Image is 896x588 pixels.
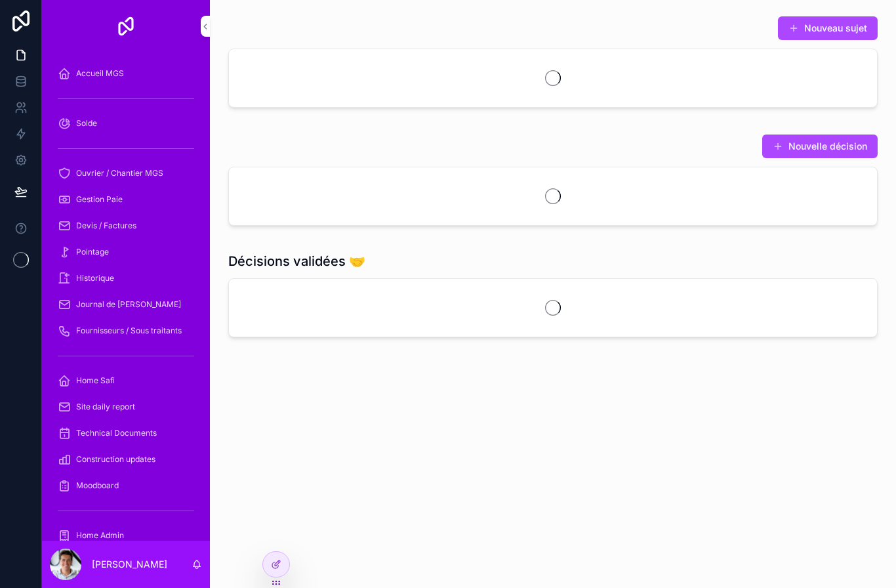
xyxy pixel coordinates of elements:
a: Home Safi [50,369,202,392]
span: Solde [76,118,97,129]
button: Nouvelle décision [762,135,878,158]
a: Fournisseurs / Sous traitants [50,319,202,343]
span: Ouvrier / Chantier MGS [76,168,163,178]
a: Solde [50,112,202,135]
a: Accueil MGS [50,62,202,85]
span: Devis / Factures [76,220,136,231]
span: Home Admin [76,530,124,541]
a: Ouvrier / Chantier MGS [50,161,202,185]
span: Pointage [76,247,109,257]
a: Devis / Factures [50,214,202,238]
a: Site daily report [50,395,202,419]
span: Gestion Paie [76,194,123,205]
span: Fournisseurs / Sous traitants [76,325,182,336]
span: Home Safi [76,375,115,386]
a: Moodboard [50,474,202,497]
span: Accueil MGS [76,68,124,79]
span: Moodboard [76,480,119,491]
button: Nouveau sujet [778,16,878,40]
img: App logo [115,16,136,37]
a: Construction updates [50,448,202,471]
span: Site daily report [76,402,135,412]
h1: Décisions validées 🤝 [228,252,365,270]
span: Historique [76,273,114,283]
span: Construction updates [76,454,155,465]
span: Technical Documents [76,428,157,438]
a: Technical Documents [50,421,202,445]
a: Gestion Paie [50,188,202,211]
a: Historique [50,266,202,290]
a: Pointage [50,240,202,264]
div: scrollable content [42,52,210,541]
span: Journal de [PERSON_NAME] [76,299,181,310]
p: [PERSON_NAME] [92,558,167,571]
a: Home Admin [50,524,202,547]
a: Journal de [PERSON_NAME] [50,293,202,316]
